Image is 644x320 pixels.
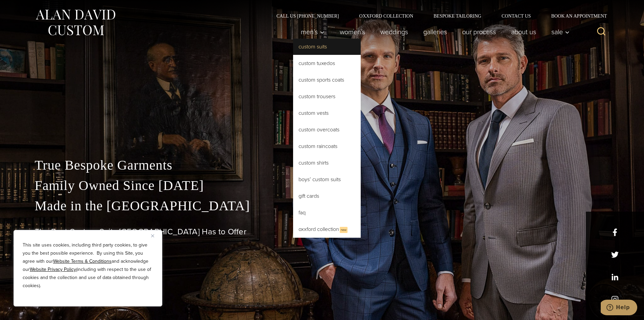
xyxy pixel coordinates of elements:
[35,155,610,216] p: True Bespoke Garments Family Owned Since [DATE] Made in the [GEOGRAPHIC_DATA]
[151,234,154,237] img: Close
[293,205,361,221] a: FAQ
[266,14,610,18] nav: Secondary Navigation
[492,14,541,18] a: Contact Us
[35,227,610,237] h1: The Best Custom Suits [GEOGRAPHIC_DATA] Has to Offer
[593,24,610,40] button: View Search Form
[544,25,573,39] button: Sale sub menu toggle
[541,14,609,18] a: Book an Appointment
[415,25,454,39] a: Galleries
[349,14,423,18] a: Oxxford Collection
[293,55,361,71] a: Custom Tuxedos
[53,258,112,265] a: Website Terms & Conditions
[293,171,361,188] a: Boys’ Custom Suits
[293,122,361,138] a: Custom Overcoats
[293,39,361,55] a: Custom Suits
[35,7,116,38] img: Alan David Custom
[293,25,573,39] nav: Primary Navigation
[503,25,544,39] a: About Us
[293,72,361,88] a: Custom Sports Coats
[293,221,361,238] a: Oxxford CollectionNew
[293,105,361,121] a: Custom Vests
[332,25,373,39] a: Women’s
[266,14,349,18] a: Call Us [PHONE_NUMBER]
[293,25,332,39] button: Men’s sub menu toggle
[30,266,76,273] a: Website Privacy Policy
[340,227,348,233] span: New
[373,25,415,39] a: weddings
[293,138,361,154] a: Custom Raincoats
[151,232,159,240] button: Close
[454,25,503,39] a: Our Process
[23,241,153,290] p: This site uses cookies, including third party cookies, to give you the best possible experience. ...
[293,188,361,204] a: Gift Cards
[293,88,361,105] a: Custom Trousers
[293,155,361,171] a: Custom Shirts
[601,300,637,317] iframe: Opens a widget where you can chat to one of our agents
[423,14,491,18] a: Bespoke Tailoring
